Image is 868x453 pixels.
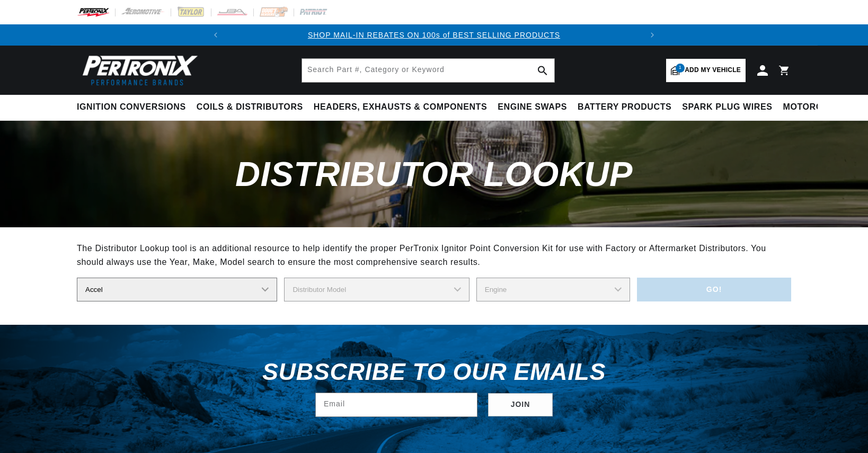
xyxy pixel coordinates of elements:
[685,65,741,75] span: Add my vehicle
[677,95,777,120] summary: Spark Plug Wires
[308,31,560,39] a: SHOP MAIL-IN REBATES ON 100s of BEST SELLING PRODUCTS
[316,393,477,416] input: Email
[262,362,606,382] h3: Subscribe to our emails
[578,102,671,113] span: Battery Products
[531,59,554,82] button: search button
[676,64,685,73] span: 1
[77,102,186,113] span: Ignition Conversions
[50,24,818,46] slideshow-component: Translation missing: en.sections.announcements.announcement_bar
[197,102,303,113] span: Coils & Distributors
[205,24,226,46] button: Translation missing: en.sections.announcements.previous_announcement
[226,29,642,41] div: Announcement
[488,393,553,417] button: Subscribe
[498,102,567,113] span: Engine Swaps
[77,95,191,120] summary: Ignition Conversions
[226,29,642,41] div: 1 of 2
[666,59,746,82] a: 1Add my vehicle
[308,95,492,120] summary: Headers, Exhausts & Components
[77,242,791,269] div: The Distributor Lookup tool is an additional resource to help identify the proper PerTronix Ignit...
[77,52,199,88] img: Pertronix
[783,102,846,113] span: Motorcycle
[642,24,663,46] button: Translation missing: en.sections.announcements.next_announcement
[682,102,772,113] span: Spark Plug Wires
[492,95,572,120] summary: Engine Swaps
[314,102,487,113] span: Headers, Exhausts & Components
[235,155,633,193] span: Distributor Lookup
[302,59,554,82] input: Search Part #, Category or Keyword
[778,95,852,120] summary: Motorcycle
[572,95,677,120] summary: Battery Products
[191,95,308,120] summary: Coils & Distributors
